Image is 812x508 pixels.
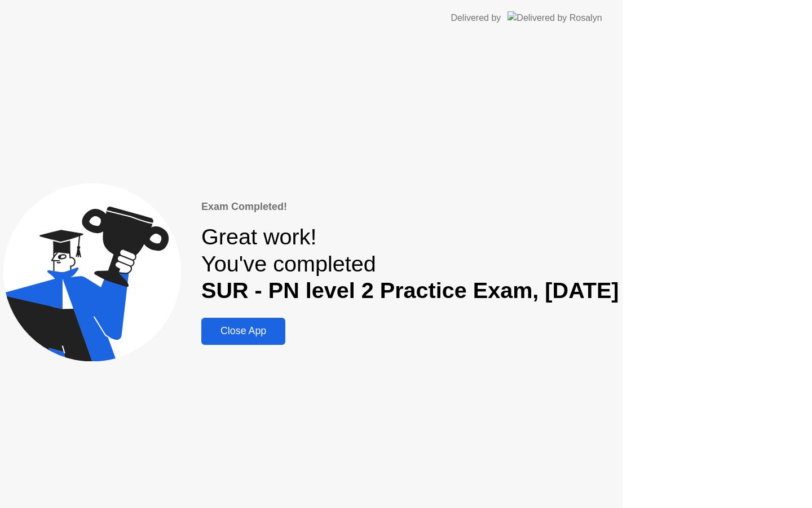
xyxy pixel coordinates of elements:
[451,11,501,25] div: Delivered by
[507,11,602,24] img: Delivered by Rosalyn
[201,199,619,214] div: Exam Completed!
[201,278,619,303] b: SUR - PN level 2 Practice Exam, [DATE]
[201,318,285,345] button: Close App
[205,325,282,337] div: Close App
[201,224,619,304] div: Great work! You've completed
